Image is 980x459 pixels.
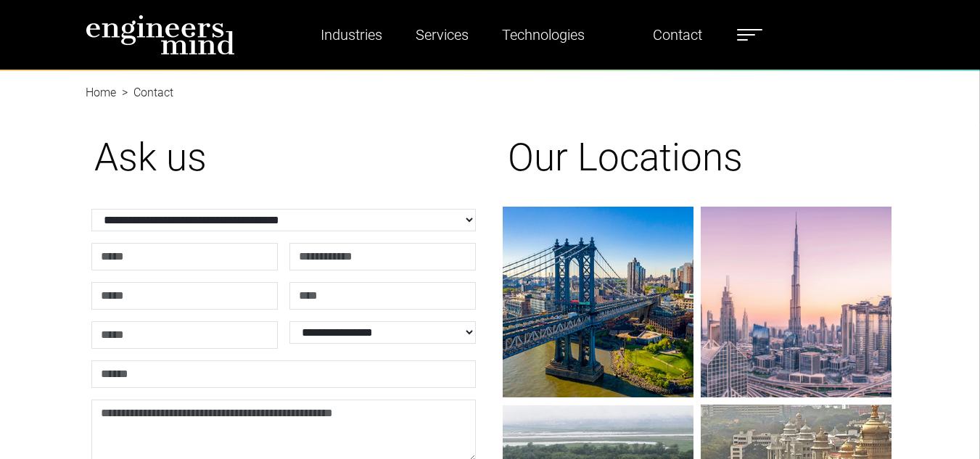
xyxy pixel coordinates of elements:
a: Home [86,86,116,99]
a: Contact [647,18,708,51]
nav: breadcrumb [86,70,895,87]
img: logo [86,15,235,55]
li: Contact [116,84,173,102]
a: Technologies [496,18,590,51]
img: gif [701,207,892,397]
a: Services [410,18,474,51]
a: Industries [315,18,388,51]
h1: Our Locations [508,135,886,181]
h1: Ask us [94,135,473,181]
img: gif [503,207,693,397]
